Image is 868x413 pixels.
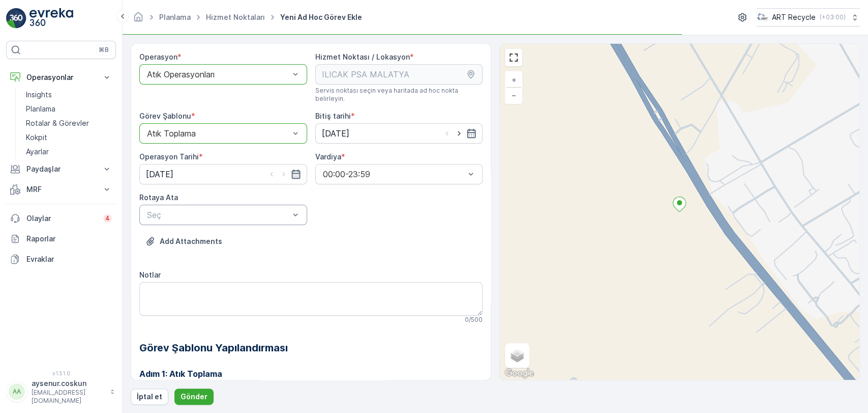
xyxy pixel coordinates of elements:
[181,392,207,402] p: Gönder
[26,254,112,264] p: Evraklar
[6,208,116,229] a: Olaylar4
[139,193,178,202] label: Rotaya Ata
[506,344,528,367] a: Layers
[26,118,89,128] p: Rotalar & Görevler
[133,15,144,24] a: Ana Sayfa
[139,340,483,355] h2: Görev Şablonu Yapılandırması
[506,50,521,65] a: View Fullscreen
[6,378,116,405] button: AAaysenur.coskun[EMAIL_ADDRESS][DOMAIN_NAME]
[22,116,116,130] a: Rotalar & Görevler
[278,12,364,22] span: Yeni Ad Hoc Görev Ekle
[26,90,52,100] p: Insights
[29,8,73,29] img: logo_light-DOdMpM7g.png
[26,132,47,143] p: Kokpit
[22,102,116,116] a: Planlama
[6,179,116,200] button: MRF
[139,152,199,161] label: Operasyon Tarihi
[465,316,483,324] p: 0 / 500
[6,8,26,29] img: logo
[26,104,55,114] p: Planlama
[32,378,105,389] p: aysenur.coskun
[26,213,97,224] p: Olaylar
[315,52,410,61] label: Hizmet Noktası / Lokasyon
[139,368,483,380] h3: Adım 1: Atık Toplama
[315,123,483,144] input: dd/mm/yyyy
[147,209,289,221] p: Seç
[820,13,846,21] p: ( +03:00 )
[6,159,116,179] button: Paydaşlar
[139,233,228,250] button: Dosya Yükle
[772,12,816,22] p: ART Recycle
[512,91,517,99] span: −
[22,88,116,102] a: Insights
[9,383,25,400] div: AA
[6,229,116,249] a: Raporlar
[26,234,112,244] p: Raporlar
[137,392,162,402] p: İptal et
[174,389,214,405] button: Gönder
[22,130,116,145] a: Kokpit
[139,52,177,61] label: Operasyon
[99,46,109,54] p: ⌘B
[139,270,161,279] label: Notlar
[506,88,521,103] a: Uzaklaştır
[32,389,105,405] p: [EMAIL_ADDRESS][DOMAIN_NAME]
[757,12,768,23] img: image_23.png
[206,13,265,21] a: Hizmet Noktaları
[22,145,116,159] a: Ayarlar
[315,64,483,85] input: ILICAK PSA MALATYA
[26,72,96,82] p: Operasyonlar
[26,147,49,157] p: Ayarlar
[26,164,96,174] p: Paydaşlar
[502,367,536,380] img: Google
[105,214,110,223] p: 4
[139,164,307,184] input: dd/mm/yyyy
[6,249,116,269] a: Evraklar
[506,72,521,88] a: Yakınlaştır
[6,67,116,88] button: Operasyonlar
[757,8,860,26] button: ART Recycle(+03:00)
[6,370,116,376] span: v 1.51.0
[139,112,191,120] label: Görev Şablonu
[160,236,222,246] p: Add Attachments
[502,367,536,380] a: Bu bölgeyi Google Haritalar'da açın (yeni pencerede açılır)
[26,184,96,195] p: MRF
[159,13,191,21] a: Planlama
[315,87,483,103] span: Servis noktası seçin veya haritada ad hoc nokta belirleyin.
[512,75,516,84] span: +
[315,152,341,161] label: Vardiya
[131,389,168,405] button: İptal et
[315,112,351,120] label: Bitiş tarihi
